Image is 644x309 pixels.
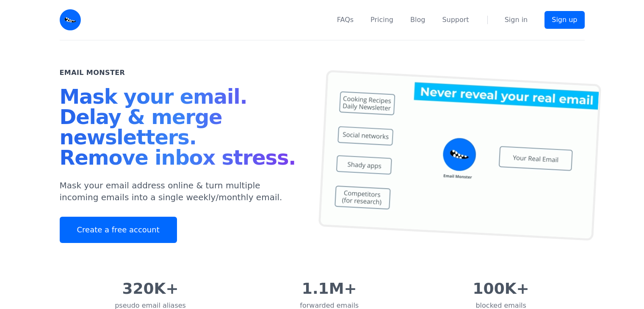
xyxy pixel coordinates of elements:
a: Support [442,15,469,25]
a: Create a free account [60,217,177,243]
a: FAQs [337,15,354,25]
h1: Mask your email. Delay & merge newsletters. Remove inbox stress. [60,86,302,171]
div: 100K+ [473,280,529,297]
a: Sign in [505,15,528,25]
p: Mask your email address online & turn multiple incoming emails into a single weekly/monthly email. [60,179,302,203]
a: Pricing [370,15,393,25]
a: Sign up [544,11,584,29]
a: Blog [410,15,425,25]
div: 320K+ [115,280,186,297]
img: Email Monster [60,9,81,30]
h2: Email Monster [60,68,125,78]
div: 1.1M+ [300,280,359,297]
img: temp mail, free temporary mail, Temporary Email [318,70,601,241]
